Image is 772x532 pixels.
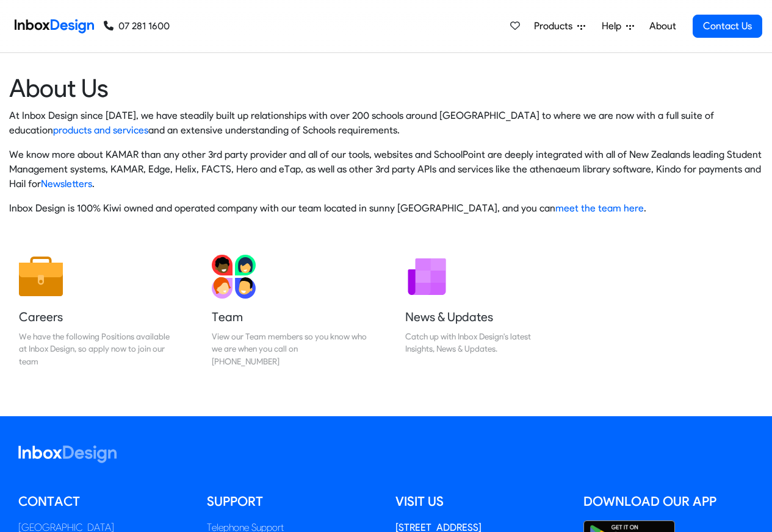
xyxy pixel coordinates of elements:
p: At Inbox Design since [DATE], we have steadily built up relationships with over 200 schools aroun... [9,108,763,138]
h5: Contact [18,492,189,511]
div: Catch up with Inbox Design's latest Insights, News & Updates. [405,330,560,355]
img: logo_inboxdesign_white.svg [18,445,117,463]
span: Help [602,19,626,34]
a: products and services [53,124,148,136]
div: View our Team members so you know who we are when you call on [PHONE_NUMBER] [212,330,367,367]
p: Inbox Design is 100% Kiwi owned and operated company with our team located in sunny [GEOGRAPHIC_D... [9,201,763,216]
h5: Download our App [583,492,754,511]
a: Newsletters [41,178,92,190]
a: About [646,14,679,38]
a: 07 281 1600 [104,19,170,34]
p: We know more about KAMAR than any other 3rd party provider and all of our tools, websites and Sch... [9,147,763,191]
a: Products [529,14,590,38]
a: Help [597,14,639,38]
heading: About Us [9,73,763,104]
h5: Support [207,492,377,511]
a: Contact Us [693,15,762,38]
h5: Visit us [395,492,566,511]
a: Careers We have the following Positions available at Inbox Design, so apply now to join our team [9,245,184,377]
h5: Team [212,308,367,325]
span: Products [534,19,577,34]
img: 2022_01_13_icon_job.svg [19,255,63,299]
img: 2022_01_12_icon_newsletter.svg [405,255,449,299]
h5: News & Updates [405,308,560,325]
img: 2022_01_13_icon_team.svg [212,255,256,299]
h5: Careers [19,308,174,325]
a: News & Updates Catch up with Inbox Design's latest Insights, News & Updates. [395,245,570,377]
a: meet the team here [555,202,644,214]
div: We have the following Positions available at Inbox Design, so apply now to join our team [19,330,174,367]
a: Team View our Team members so you know who we are when you call on [PHONE_NUMBER] [202,245,377,377]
